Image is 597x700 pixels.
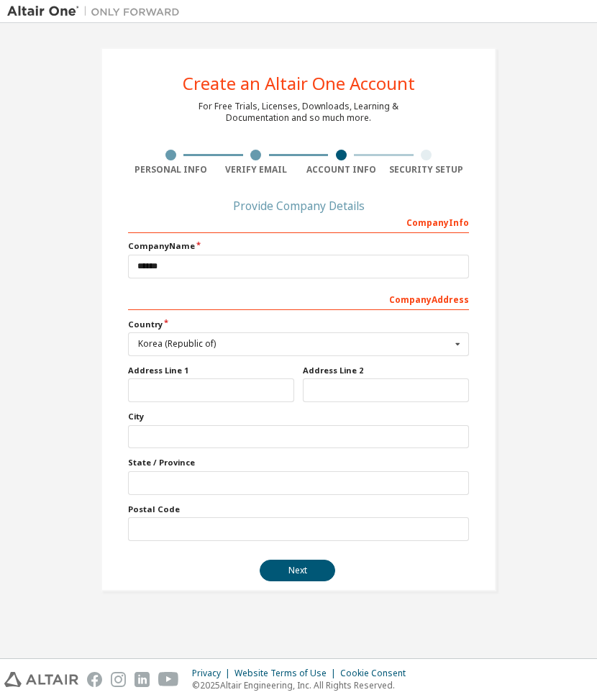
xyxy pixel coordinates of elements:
[234,668,340,679] div: Website Terms of Use
[111,672,126,687] img: instagram.svg
[303,365,469,376] label: Address Line 2
[128,504,469,515] label: Postal Code
[128,240,469,252] label: Company Name
[4,672,78,687] img: altair_logo.svg
[183,75,415,92] div: Create an Altair One Account
[138,340,451,348] div: Korea (Republic of)
[7,4,187,19] img: Altair One
[260,560,335,581] button: Next
[158,672,179,687] img: youtube.svg
[192,668,234,679] div: Privacy
[135,672,150,687] img: linkedin.svg
[214,164,299,176] div: Verify Email
[128,287,469,310] div: Company Address
[128,319,469,330] label: Country
[128,365,294,376] label: Address Line 1
[340,668,414,679] div: Cookie Consent
[128,164,214,176] div: Personal Info
[87,672,102,687] img: facebook.svg
[128,210,469,233] div: Company Info
[128,201,469,210] div: Provide Company Details
[128,457,469,468] label: State / Province
[384,164,470,176] div: Security Setup
[128,411,469,422] label: City
[199,101,398,124] div: For Free Trials, Licenses, Downloads, Learning & Documentation and so much more.
[298,164,384,176] div: Account Info
[192,679,414,691] p: © 2025 Altair Engineering, Inc. All Rights Reserved.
